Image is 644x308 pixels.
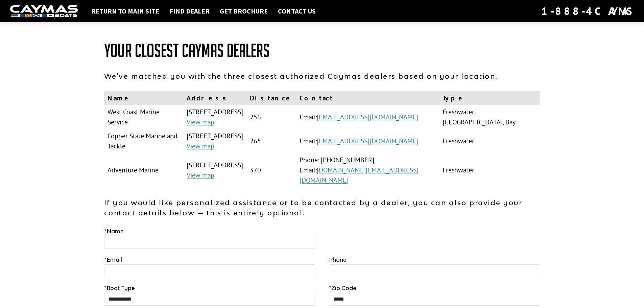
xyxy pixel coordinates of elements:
[183,105,246,129] td: [STREET_ADDRESS]
[300,166,419,185] a: [DOMAIN_NAME][EMAIL_ADDRESS][DOMAIN_NAME]
[104,227,124,235] label: Name
[187,142,214,150] a: View map
[104,41,540,61] h1: Your Closest Caymas Dealers
[187,118,214,126] a: View map
[166,7,213,16] a: Find Dealer
[439,153,540,187] td: Freshwater
[104,284,135,292] label: Boat Type
[104,197,540,218] p: If you would like personalized assistance or to be contacted by a dealer, you can also provide yo...
[10,5,78,18] img: white-logo-c9c8dbefe5ff5ceceb0f0178aa75bf4bb51f6bca0971e226c86eb53dfe498488.png
[104,129,184,153] td: Copper State Marine and Tackle
[439,91,540,105] th: Type
[187,171,214,180] a: View map
[296,153,439,187] td: Phone: [PHONE_NUMBER] Email:
[183,129,246,153] td: [STREET_ADDRESS]
[246,153,296,187] td: 370
[216,7,271,16] a: Get Brochure
[275,7,319,16] a: Contact Us
[246,129,296,153] td: 265
[104,105,184,129] td: West Coast Marine Service
[104,71,540,81] p: We've matched you with the three closest authorized Caymas dealers based on your location.
[104,153,184,187] td: Adventure Marine
[439,105,540,129] td: Freshwater, [GEOGRAPHIC_DATA], Bay
[317,137,419,145] a: [EMAIL_ADDRESS][DOMAIN_NAME]
[104,256,122,264] label: Email
[246,91,296,105] th: Distance
[317,113,419,121] a: [EMAIL_ADDRESS][DOMAIN_NAME]
[329,284,356,292] label: Zip Code
[439,129,540,153] td: Freshwater
[541,4,634,19] div: 1-888-4CAYMAS
[296,105,439,129] td: Email:
[88,7,163,16] a: Return to main site
[104,91,184,105] th: Name
[246,105,296,129] td: 256
[183,153,246,187] td: [STREET_ADDRESS]
[329,256,347,264] label: Phone
[296,91,439,105] th: Contact
[183,91,246,105] th: Address
[296,129,439,153] td: Email:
